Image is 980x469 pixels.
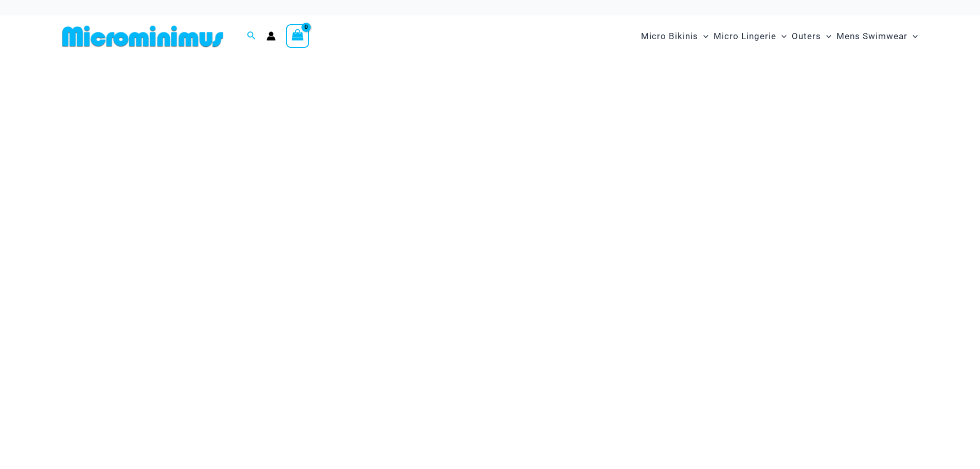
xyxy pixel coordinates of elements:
a: OutersMenu ToggleMenu Toggle [789,21,834,52]
a: Search icon link [247,30,256,43]
a: Account icon link [266,31,276,41]
span: Menu Toggle [907,23,918,49]
span: Mens Swimwear [836,23,907,49]
img: MM SHOP LOGO FLAT [58,25,227,48]
span: Menu Toggle [776,23,787,49]
span: Menu Toggle [821,23,831,49]
a: View Shopping Cart, empty [286,24,310,48]
a: Micro LingerieMenu ToggleMenu Toggle [711,21,789,52]
span: Menu Toggle [698,23,708,49]
span: Outers [792,23,821,49]
nav: Site Navigation [637,19,922,54]
a: Micro BikinisMenu ToggleMenu Toggle [638,21,711,52]
span: Micro Lingerie [714,23,776,49]
a: Mens SwimwearMenu ToggleMenu Toggle [834,21,920,52]
span: Micro Bikinis [641,23,698,49]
